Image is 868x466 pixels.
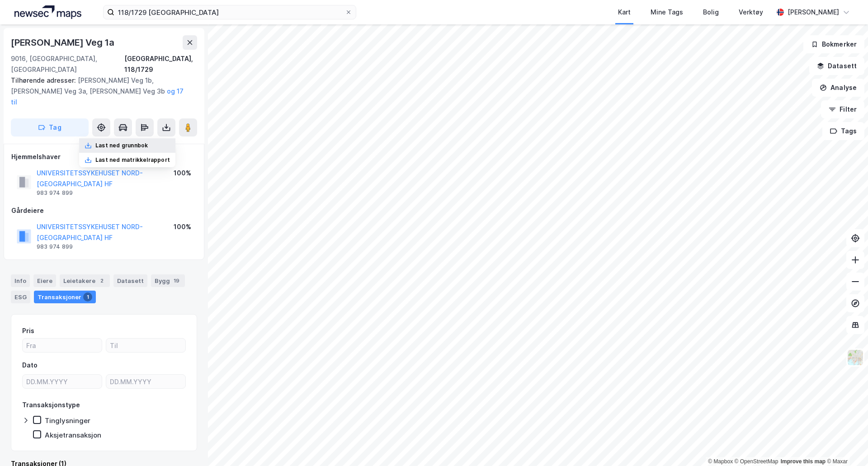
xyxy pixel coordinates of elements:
[823,423,868,466] iframe: Chat Widget
[821,100,864,118] button: Filter
[83,292,92,301] div: 1
[809,57,864,75] button: Datasett
[11,118,89,137] button: Tag
[11,75,190,108] div: [PERSON_NAME] Veg 1b, [PERSON_NAME] Veg 3a, [PERSON_NAME] Veg 3b
[95,142,148,149] div: Last ned grunnbok
[124,53,197,75] div: [GEOGRAPHIC_DATA], 118/1729
[781,458,826,465] a: Improve this map
[106,375,185,388] input: DD.MM.YYYY
[97,276,106,285] div: 2
[812,79,864,97] button: Analyse
[735,458,778,465] a: OpenStreetMap
[172,276,181,285] div: 19
[37,189,73,197] div: 983 974 899
[37,243,73,250] div: 983 974 899
[847,349,864,366] img: Z
[95,156,170,164] div: Last ned matrikkelrapport
[739,7,763,18] div: Verktøy
[151,274,185,287] div: Bygg
[33,274,56,287] div: Eiere
[113,274,147,287] div: Datasett
[703,7,719,18] div: Bolig
[11,205,197,216] div: Gårdeiere
[803,35,864,53] button: Bokmerker
[11,151,197,162] div: Hjemmelshaver
[34,291,96,303] div: Transaksjoner
[22,360,38,371] div: Dato
[822,122,864,140] button: Tags
[11,291,30,303] div: ESG
[11,76,78,84] span: Tilhørende adresser:
[708,458,733,465] a: Mapbox
[11,35,116,50] div: [PERSON_NAME] Veg 1a
[618,7,631,18] div: Kart
[11,274,30,287] div: Info
[23,339,102,352] input: Fra
[22,400,80,410] div: Transaksjonstype
[45,431,101,439] div: Aksjetransaksjon
[106,339,185,352] input: Til
[14,5,81,19] img: logo.a4113a55bc3d86da70a041830d287a7e.svg
[23,375,102,388] input: DD.MM.YYYY
[174,168,191,179] div: 100%
[114,5,345,19] input: Søk på adresse, matrikkel, gårdeiere, leietakere eller personer
[22,325,34,336] div: Pris
[823,423,868,466] div: Kontrollprogram for chat
[60,274,110,287] div: Leietakere
[651,7,683,18] div: Mine Tags
[11,53,124,75] div: 9016, [GEOGRAPHIC_DATA], [GEOGRAPHIC_DATA]
[174,221,191,232] div: 100%
[45,416,90,425] div: Tinglysninger
[788,7,839,18] div: [PERSON_NAME]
